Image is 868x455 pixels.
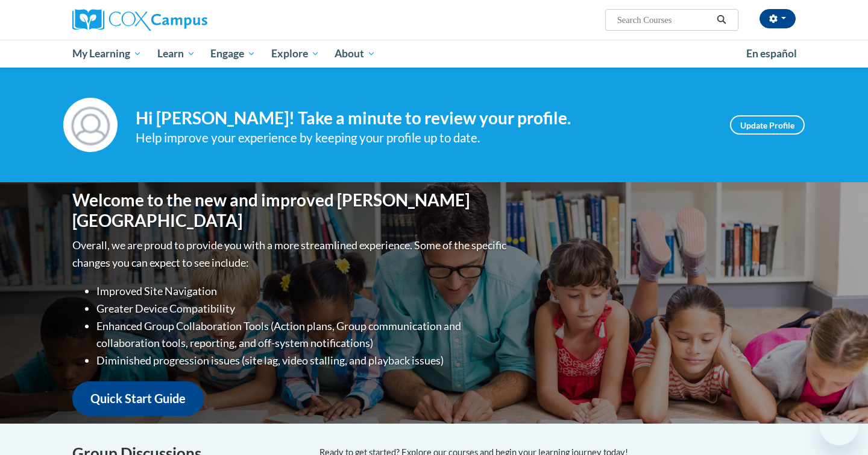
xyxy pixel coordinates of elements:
div: Main menu [54,40,814,68]
img: Profile Image [63,98,118,152]
p: Overall, we are proud to provide you with a more streamlined experience. Some of the specific cha... [72,237,509,272]
a: My Learning [64,40,149,68]
button: Search [712,13,731,27]
span: En español [746,47,797,60]
iframe: Button to launch messaging window [820,407,858,445]
li: Diminished progression issues (site lag, video stalling, and playback issues) [96,352,509,369]
a: En español [738,41,805,66]
li: Greater Device Compatibility [96,300,509,317]
input: Search Courses [616,13,712,27]
li: Improved Site Navigation [96,282,509,300]
span: About [335,46,376,61]
h4: Hi [PERSON_NAME]! Take a minute to review your profile. [136,108,712,129]
a: Engage [203,40,263,68]
a: Update Profile [730,115,805,135]
span: Engage [210,46,256,61]
span: My Learning [72,46,142,61]
h1: Welcome to the new and improved [PERSON_NAME][GEOGRAPHIC_DATA] [72,190,509,231]
div: Help improve your experience by keeping your profile up to date. [136,128,712,148]
button: Account Settings [759,9,796,28]
a: About [327,40,384,68]
img: Cox Campus [72,9,207,31]
a: Quick Start Guide [72,381,204,416]
a: Explore [263,40,327,68]
span: Learn [157,46,195,61]
span: Explore [271,46,319,61]
li: Enhanced Group Collaboration Tools (Action plans, Group communication and collaboration tools, re... [96,317,509,352]
a: Cox Campus [72,9,301,31]
a: Learn [149,40,203,68]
